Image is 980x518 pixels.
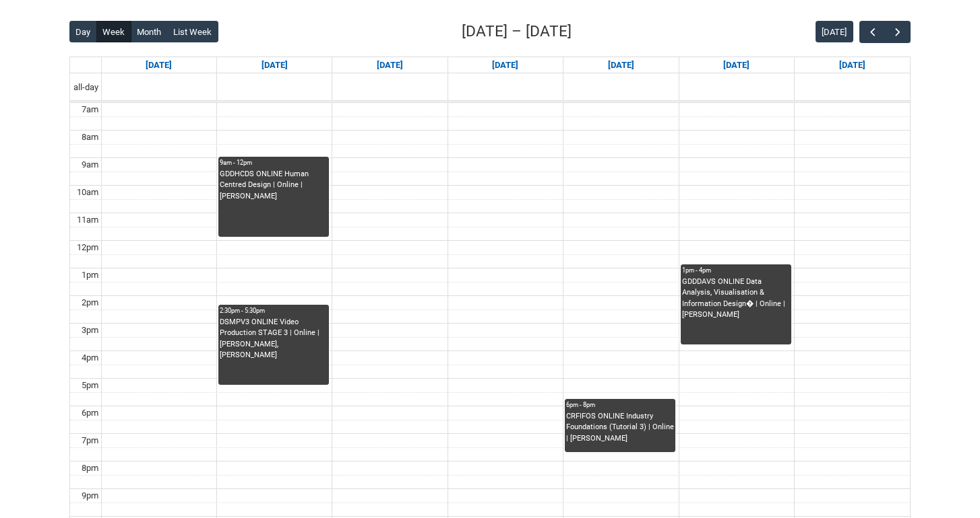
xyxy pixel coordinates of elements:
div: 9am - 12pm [220,158,328,168]
div: 9pm [79,489,101,503]
a: Go to September 17, 2025 [489,57,521,73]
div: 9am [79,158,101,172]
a: Go to September 19, 2025 [721,57,752,73]
h2: [DATE] – [DATE] [462,20,572,43]
button: Next Week [885,21,911,43]
div: 6pm [79,406,101,420]
div: 2pm [79,296,101,309]
div: 8am [79,131,101,144]
div: 5pm [79,379,101,392]
div: 11am [74,213,101,227]
div: 4pm [79,351,101,365]
button: Previous Week [859,21,885,43]
div: 1pm [79,268,101,282]
div: 8pm [79,461,101,475]
div: 6pm - 8pm [566,400,674,410]
div: 3pm [79,324,101,337]
span: all-day [71,81,101,94]
div: GDDDAVS ONLINE Data Analysis, Visualisation & Information Design� | Online | [PERSON_NAME] [682,276,790,321]
a: Go to September 18, 2025 [605,57,637,73]
div: CRFIFOS ONLINE Industry Foundations (Tutorial 3) | Online | [PERSON_NAME] [566,411,674,445]
div: 7am [79,103,101,116]
div: GDDHCDS ONLINE Human Centred Design | Online | [PERSON_NAME] [220,169,328,202]
button: Day [69,21,97,42]
a: Go to September 15, 2025 [259,57,290,73]
div: 7pm [79,434,101,447]
div: DSMPV3 ONLINE Video Production STAGE 3 | Online | [PERSON_NAME], [PERSON_NAME] [220,317,328,361]
a: Go to September 16, 2025 [374,57,406,73]
div: 2:30pm - 5:30pm [220,306,328,316]
a: Go to September 14, 2025 [143,57,175,73]
button: Week [96,21,131,42]
button: [DATE] [816,21,853,42]
div: 1pm - 4pm [682,266,790,275]
button: List Week [167,21,218,42]
button: Month [131,21,168,42]
a: Go to September 20, 2025 [836,57,868,73]
div: 10am [74,186,101,199]
div: 12pm [74,241,101,254]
